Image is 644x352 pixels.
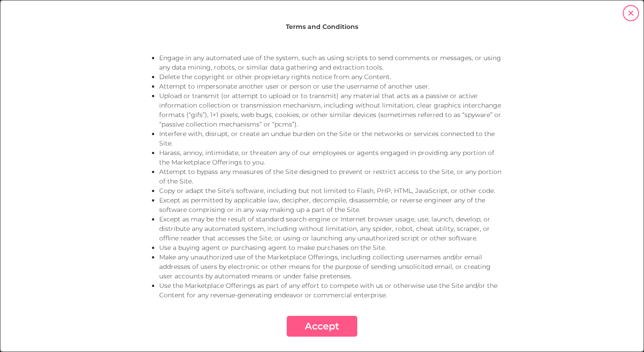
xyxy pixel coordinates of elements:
li: Make any unauthorized use of the Marketplace Offerings, including collecting usernames and/or ema... [159,253,503,281]
li: Use the Marketplace Offerings as part of any effort to compete with us or otherwise use the Site ... [159,281,503,300]
li: Harass, annoy, intimidate, or threaten any of our employees or agents engaged in providing any po... [159,148,503,167]
button: Accept [287,316,357,337]
a: close [623,5,639,21]
li: Attempt to impersonate another user or person or use the username of another user. [159,82,503,91]
li: Copy or adapt the Site’s software, including but not limited to Flash, PHP, HTML, JavaScript, or ... [159,186,503,196]
li: Delete the copyright or other proprietary rights notice from any Content. [159,72,503,82]
li: Interfere with, disrupt, or create an undue burden on the Site or the networks or services connec... [159,129,503,148]
li: Upload or transmit (or attempt to upload or to transmit) any material that acts as a passive or a... [159,91,503,129]
li: Except as may be the result of standard search engine or Internet browser usage, use, launch, dev... [159,215,503,243]
li: Engage in any automated use of the system, such as using scripts to send comments or messages, or... [159,53,503,72]
h3: Terms and Conditions [286,23,358,31]
li: Attempt to bypass any measures of the Site designed to prevent or restrict access to the Site, or... [159,167,503,186]
li: Except as permitted by applicable law, decipher, decompile, disassemble, or reverse engineer any ... [159,196,503,215]
li: Use a buying agent or purchasing agent to make purchases on the Site. [159,243,503,253]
